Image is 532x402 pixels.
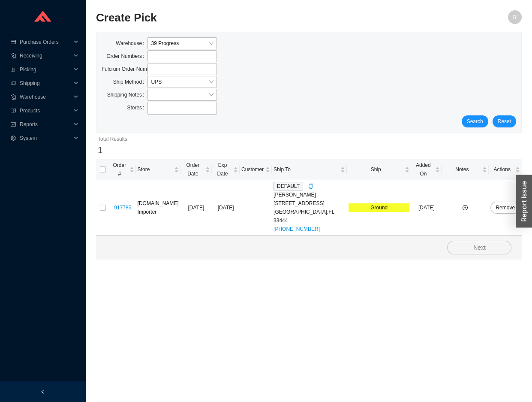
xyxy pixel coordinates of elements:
span: Picking [20,63,71,76]
div: [DATE] [213,203,238,212]
th: Notes sortable [442,159,489,180]
a: [PHONE_NUMBER] [274,226,320,232]
span: 1 [98,145,102,155]
span: Search [467,117,483,126]
span: Notes [443,165,481,174]
td: [DATE] [411,180,442,236]
button: Remove [490,202,520,214]
label: Stores [127,102,147,114]
div: Copy [308,182,313,190]
span: credit-card [10,39,16,45]
div: [DOMAIN_NAME] Importer [138,199,179,216]
span: Store [138,165,172,174]
th: Customer sortable [240,159,272,180]
th: Store sortable [136,159,180,180]
span: setting [10,136,16,141]
div: [GEOGRAPHIC_DATA] , FL 33444 [274,208,345,225]
span: Actions [490,165,514,174]
a: 917785 [114,205,131,211]
div: Total Results [98,135,520,143]
span: Ship To [274,165,339,174]
h2: Create Pick [96,10,415,25]
span: Reset [498,117,511,126]
span: DEFAULT [274,182,303,190]
span: left [40,389,45,394]
span: IY [512,10,517,24]
span: Order # [111,161,128,178]
span: Shipping [20,76,71,90]
button: Reset [493,115,516,127]
div: Ground [349,203,409,212]
th: Order Date sortable [180,159,212,180]
th: Actions sortable [489,159,522,180]
label: Ship Method [113,76,148,88]
span: System [20,131,71,145]
span: Reports [20,118,71,131]
span: Products [20,104,71,118]
span: Customer [241,165,264,174]
label: Order Numbers [106,50,147,62]
span: read [10,108,16,113]
th: Exp Date sortable [212,159,240,180]
span: fund [10,122,16,127]
label: Fulcrum Order Numbers [102,63,147,75]
th: Ship To sortable [272,159,347,180]
span: Order Date [182,161,204,178]
button: Next [447,241,511,254]
td: [DATE] [180,180,212,236]
span: Ship [349,165,403,174]
button: Search [462,115,488,127]
span: Purchase Orders [20,35,71,49]
th: Added On sortable [411,159,442,180]
span: Added On [413,161,433,178]
label: Shipping Notes [107,89,148,101]
span: Warehouse [20,90,71,104]
span: plus-circle [463,205,468,210]
div: [STREET_ADDRESS] [274,199,345,208]
span: Receiving [20,49,71,63]
div: [PERSON_NAME] [274,190,345,199]
th: Ship sortable [347,159,411,180]
span: Exp Date [213,161,231,178]
span: copy [308,184,313,189]
label: Warehouse [116,37,147,49]
th: Order # sortable [110,159,136,180]
span: UPS [151,76,213,88]
span: 39 Progress [151,38,213,49]
span: Remove [496,203,515,212]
